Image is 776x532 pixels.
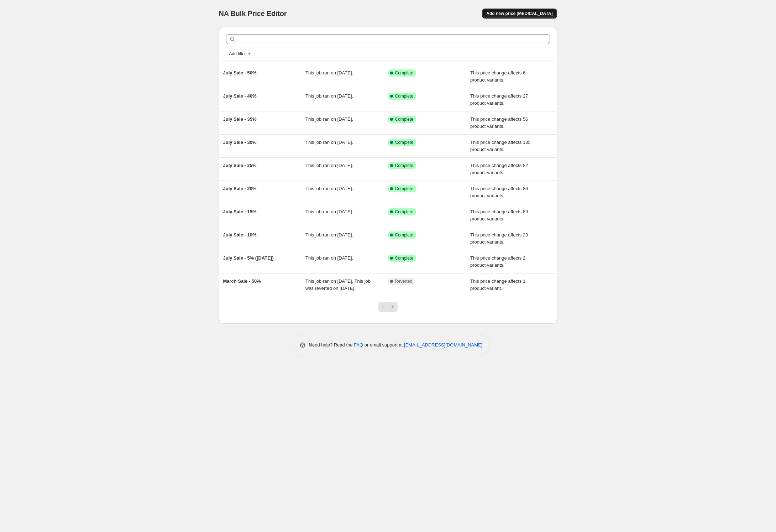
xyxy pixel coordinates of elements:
span: NA Bulk Price Editor [219,10,287,17]
button: Add filter [226,49,255,58]
span: July Sale - 25% [223,163,257,168]
span: Complete [395,93,413,99]
span: This price change affects 56 product variants. [470,116,528,129]
span: July Sale - 20% [223,186,257,191]
span: This price change affects 86 product variants. [470,186,528,198]
span: July Sale - 30% [223,140,257,145]
span: This job ran on [DATE]. [305,116,353,122]
span: This price change affects 23 product variants. [470,232,528,245]
span: This job ran on [DATE]. [305,70,353,75]
span: Complete [395,209,413,215]
span: July Sale - 10% [223,232,257,238]
a: FAQ [354,342,363,348]
span: This job ran on [DATE]. [305,93,353,99]
span: Add new price [MEDICAL_DATA] [486,11,552,16]
span: This price change affects 135 product variants. [470,140,531,152]
span: This price change affects 2 product variants. [470,255,525,268]
span: Complete [395,163,413,168]
span: This job ran on [DATE]. [305,186,353,191]
span: July Sale - 50% [223,70,257,75]
button: Next [388,302,398,312]
span: Complete [395,116,413,122]
nav: Pagination [378,302,398,312]
button: Add new price [MEDICAL_DATA] [482,9,557,19]
span: July Sale - 15% [223,209,257,214]
span: This price change affects 1 product variant. [470,278,525,291]
span: This price change affects 27 product variants. [470,93,528,106]
span: This price change affects 89 product variants. [470,209,528,221]
span: Add filter [229,51,246,57]
span: This job ran on [DATE]. [305,163,353,168]
span: Complete [395,70,413,76]
span: This price change affects 6 product variants. [470,70,525,83]
span: This job ran on [DATE]. This job was reverted on [DATE]. [305,278,371,291]
span: July Sale - 35% [223,116,257,122]
span: This job ran on [DATE]. [305,209,353,214]
a: [EMAIL_ADDRESS][DOMAIN_NAME] [404,342,482,348]
span: July Sale - 40% [223,93,257,99]
span: Complete [395,140,413,145]
span: Complete [395,255,413,261]
span: This job ran on [DATE]. [305,140,353,145]
span: or email support at [363,342,404,348]
span: Reverted [395,278,413,284]
span: This job ran on [DATE]. [305,255,353,261]
span: July Sale - 5% ([DATE]) [223,255,274,261]
span: This job ran on [DATE]. [305,232,353,238]
span: Need help? Read the [309,342,354,348]
span: Complete [395,186,413,192]
span: Complete [395,232,413,238]
span: March Sale - 50% [223,278,261,284]
span: This price change affects 82 product variants. [470,163,528,175]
